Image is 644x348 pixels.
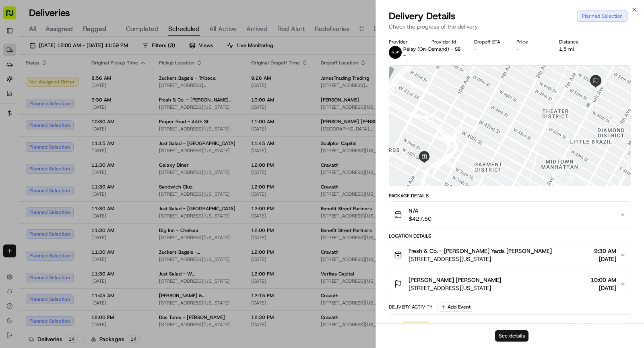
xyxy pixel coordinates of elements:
button: [PERSON_NAME] [PERSON_NAME][STREET_ADDRESS][US_STATE]10:00 AM[DATE] [389,271,631,297]
div: 📗 [8,159,14,165]
span: [DATE] [590,284,616,292]
span: [DATE] [71,124,88,131]
div: Delivery Activity [389,304,433,310]
span: [PERSON_NAME] [PERSON_NAME] [409,276,501,284]
div: Price [516,39,546,45]
p: Welcome 👋 [8,32,147,45]
span: API Documentation [76,158,129,166]
span: Pylon [80,178,97,184]
div: - [474,46,504,52]
a: Powered byPylon [57,177,97,184]
span: $427.50 [409,215,431,223]
button: Start new chat [137,79,147,89]
button: N/A$427.50 [389,202,631,228]
p: Check the progress of the delivery. [389,23,631,31]
div: Dropoff ETA [474,39,504,45]
div: Start new chat [27,77,132,85]
span: Created [407,322,425,329]
img: Alessandra Gomez [8,117,21,130]
span: [DATE] [594,255,616,263]
span: - [403,52,406,59]
span: Knowledge Base [16,158,62,166]
input: Clear [21,52,133,60]
div: 1.5 mi [559,46,589,52]
img: Nash [8,8,24,24]
div: Provider [389,39,419,45]
button: Add Event [438,302,473,312]
div: Location Details [389,233,631,239]
span: 5:02 PM EDT [590,322,621,329]
a: 💻API Documentation [65,155,132,169]
div: We're available if you need us! [27,85,102,91]
div: Distance [559,39,589,45]
span: • [67,124,70,131]
img: relay_logo_black.png [389,46,402,59]
button: See details [495,330,528,342]
span: Fresh & Co. - [PERSON_NAME] Yards [PERSON_NAME] [409,247,552,255]
span: [STREET_ADDRESS][US_STATE] [409,255,552,263]
span: Delivery Details [389,10,456,23]
div: Past conversations [8,104,52,111]
button: Fresh & Co. - [PERSON_NAME] Yards [PERSON_NAME][STREET_ADDRESS][US_STATE]9:30 AM[DATE] [389,242,631,268]
a: 📗Knowledge Base [5,155,65,169]
div: Package Details [389,193,631,199]
span: N/A [409,207,431,215]
span: 9:30 AM [594,247,616,255]
span: Relay (On-Demand) - SB [403,46,460,52]
span: [DATE] [572,322,588,329]
span: 10:00 AM [590,276,616,284]
button: See all [125,103,147,112]
span: [PERSON_NAME] [25,124,65,131]
img: 1736555255976-a54dd68f-1ca7-489b-9aae-adbdc363a1c4 [8,77,23,91]
div: - [516,46,546,52]
div: 💻 [68,159,74,165]
div: Provider Id [431,39,461,45]
span: [STREET_ADDRESS][US_STATE] [409,284,501,292]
